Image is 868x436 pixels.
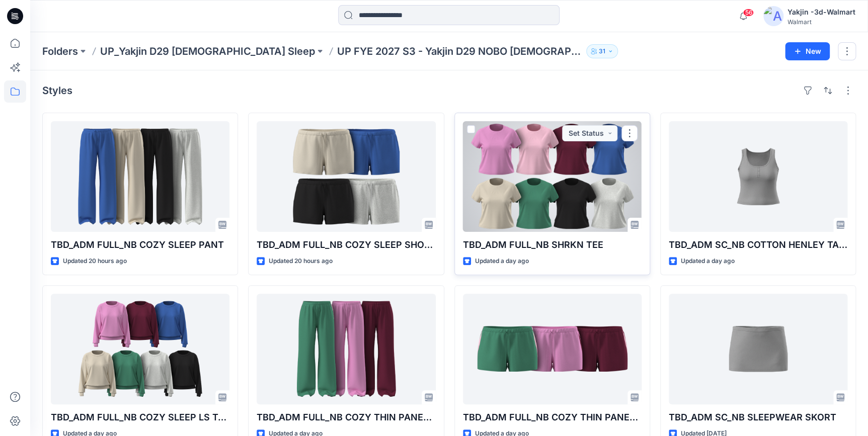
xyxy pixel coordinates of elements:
[257,121,435,232] a: TBD_ADM FULL_NB COZY SLEEP SHORT
[785,42,830,60] button: New
[586,44,618,58] button: 31
[51,294,229,404] a: TBD_ADM FULL_NB COZY SLEEP LS TOP
[787,6,855,18] div: Yakjin -3d-Walmart
[669,294,847,404] a: TBD_ADM SC_NB SLEEPWEAR SKORT
[51,238,229,252] p: TBD_ADM FULL_NB COZY SLEEP PANT
[257,238,435,252] p: TBD_ADM FULL_NB COZY SLEEP SHORT
[669,121,847,232] a: TBD_ADM SC_NB COTTON HENLEY TANK
[257,410,435,424] p: TBD_ADM FULL_NB COZY THIN PANEL PANT
[42,84,72,97] h4: Styles
[669,410,847,424] p: TBD_ADM SC_NB SLEEPWEAR SKORT
[100,44,315,58] a: UP_Yakjin D29 [DEMOGRAPHIC_DATA] Sleep
[743,9,754,17] span: 56
[463,294,642,404] a: TBD_ADM FULL_NB COZY THIN PANEL SHORT
[51,121,229,232] a: TBD_ADM FULL_NB COZY SLEEP PANT
[63,256,127,267] p: Updated 20 hours ago
[463,238,642,252] p: TBD_ADM FULL_NB SHRKN TEE
[257,294,435,404] a: TBD_ADM FULL_NB COZY THIN PANEL PANT
[475,256,529,267] p: Updated a day ago
[787,18,855,26] div: Walmart
[599,46,605,57] p: 31
[681,256,735,267] p: Updated a day ago
[669,238,847,252] p: TBD_ADM SC_NB COTTON HENLEY TANK
[42,44,78,58] a: Folders
[463,410,642,424] p: TBD_ADM FULL_NB COZY THIN PANEL SHORT
[51,410,229,424] p: TBD_ADM FULL_NB COZY SLEEP LS TOP
[763,6,783,26] img: avatar
[463,121,642,232] a: TBD_ADM FULL_NB SHRKN TEE
[337,44,582,58] p: UP FYE 2027 S3 - Yakjin D29 NOBO [DEMOGRAPHIC_DATA] Sleepwear
[269,256,333,267] p: Updated 20 hours ago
